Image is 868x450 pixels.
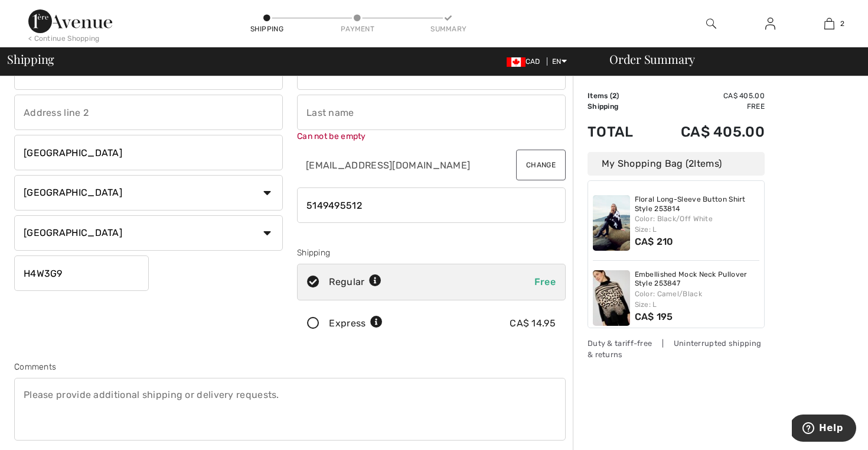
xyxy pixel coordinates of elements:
[14,95,283,130] input: Address line 2
[507,57,545,66] span: CAD
[688,158,694,169] span: 2
[14,361,566,373] div: Comments
[635,195,760,213] a: Floral Long-Sleeve Button Shirt Style 253814
[588,90,650,101] td: Items ( )
[593,270,630,326] img: Embellished Mock Neck Pullover Style 253847
[297,130,566,143] div: Can not be empty
[28,9,112,33] img: 1ère Avenue
[14,135,283,170] input: City
[297,147,498,183] input: E-mail
[28,33,100,44] div: < Continue Shopping
[588,112,650,152] td: Total
[329,316,383,331] div: Express
[635,236,674,247] span: CA$ 210
[756,17,785,31] a: Sign In
[552,57,567,66] span: EN
[430,24,466,34] div: Summary
[706,17,716,31] img: search the website
[507,57,526,67] img: Canadian Dollar
[297,187,566,223] input: Mobile
[534,276,556,287] span: Free
[595,53,861,65] div: Order Summary
[510,316,556,331] div: CA$ 14.95
[635,311,673,322] span: CA$ 195
[765,17,775,31] img: My Info
[297,95,566,130] input: Last name
[792,415,856,444] iframe: Opens a widget where you can find more information
[14,255,149,291] input: Zip/Postal Code
[593,195,630,251] img: Floral Long-Sleeve Button Shirt Style 253814
[650,90,765,101] td: CA$ 405.00
[588,338,765,360] div: Duty & tariff-free | Uninterrupted shipping & returns
[588,152,765,176] div: My Shopping Bag ( Items)
[635,289,760,310] div: Color: Camel/Black Size: L
[650,112,765,152] td: CA$ 405.00
[635,270,760,289] a: Embellished Mock Neck Pullover Style 253847
[650,101,765,112] td: Free
[297,247,566,259] div: Shipping
[800,17,858,31] a: 2
[824,17,834,31] img: My Bag
[516,150,566,180] button: Change
[329,275,381,289] div: Regular
[340,24,376,34] div: Payment
[249,24,285,34] div: Shipping
[588,101,650,112] td: Shipping
[7,53,54,65] span: Shipping
[840,18,844,29] span: 2
[612,92,616,100] span: 2
[635,213,760,235] div: Color: Black/Off White Size: L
